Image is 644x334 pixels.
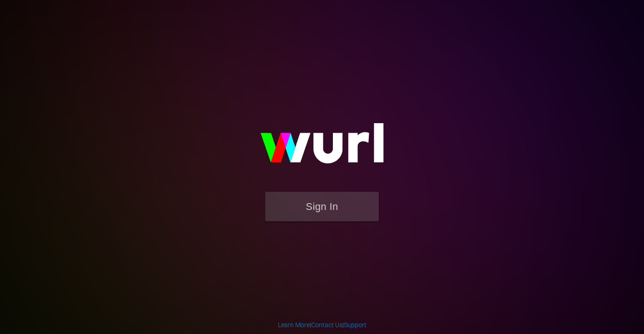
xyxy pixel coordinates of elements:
[231,104,413,192] img: wurl-logo-on-black-223613ac3d8ba8fe6dc639794a292ebdb59501304c7dfd60c99c58986ef67473.svg
[278,320,367,329] div: | |
[265,192,379,221] button: Sign In
[344,321,367,329] a: Support
[278,321,310,329] a: Learn More
[311,321,342,329] a: Contact Us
